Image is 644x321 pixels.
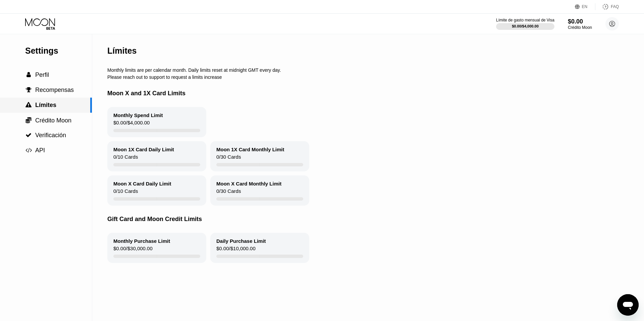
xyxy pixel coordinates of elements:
div: Límites [107,46,137,56]
div:  [25,117,32,123]
div: FAQ [595,3,619,10]
div: Monthly Spend Limit [113,112,163,118]
span: Recompensas [35,87,74,93]
div: $0.00 / $4,000.00 [113,120,150,129]
span:  [25,132,32,138]
div:  [25,102,32,108]
div:  [25,147,32,153]
div: 0 / 30 Cards [216,154,241,163]
div: Moon X Card Monthly Limit [216,181,281,186]
div: 0 / 10 Cards [113,188,138,197]
span:  [25,147,32,153]
div: 0 / 30 Cards [216,188,241,197]
span: API [35,147,45,154]
span: Límites [35,102,56,108]
div: FAQ [611,4,619,9]
div: 0 / 10 Cards [113,154,138,163]
div: Crédito Moon [568,25,592,30]
div:  [25,87,32,93]
span:  [25,117,32,123]
div: Daily Purchase Limit [216,238,266,244]
div: Please reach out to support to request a limits increase [107,74,623,80]
div: Monthly limits are per calendar month. Daily limits reset at midnight GMT every day. [107,67,623,73]
span: Crédito Moon [35,117,71,124]
span:  [26,72,31,78]
div: $0.00 / $30,000.00 [113,246,153,255]
div: Límite de gasto mensual de Visa [496,18,554,22]
div: Gift Card and Moon Credit Limits [107,206,623,233]
span:  [26,87,32,93]
div: EN [575,3,595,10]
span:  [25,102,32,108]
div:  [25,132,32,138]
div: $0.00Crédito Moon [568,18,592,30]
div:  [25,72,32,78]
div: Settings [25,46,92,56]
div: Moon X and 1X Card Limits [107,80,623,107]
div: Moon 1X Card Monthly Limit [216,147,284,152]
div: Límite de gasto mensual de Visa$0.00/$4,000.00 [496,18,554,30]
div: $0.00 [568,18,592,25]
div: EN [582,4,588,9]
div: $0.00 / $4,000.00 [512,24,539,28]
iframe: Botón para iniciar la ventana de mensajería [617,294,639,316]
div: Monthly Purchase Limit [113,238,170,244]
span: Perfil [35,71,49,78]
div: Moon X Card Daily Limit [113,181,171,186]
div: Moon 1X Card Daily Limit [113,147,174,152]
span: Verificación [35,132,66,139]
div: $0.00 / $10,000.00 [216,246,256,255]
